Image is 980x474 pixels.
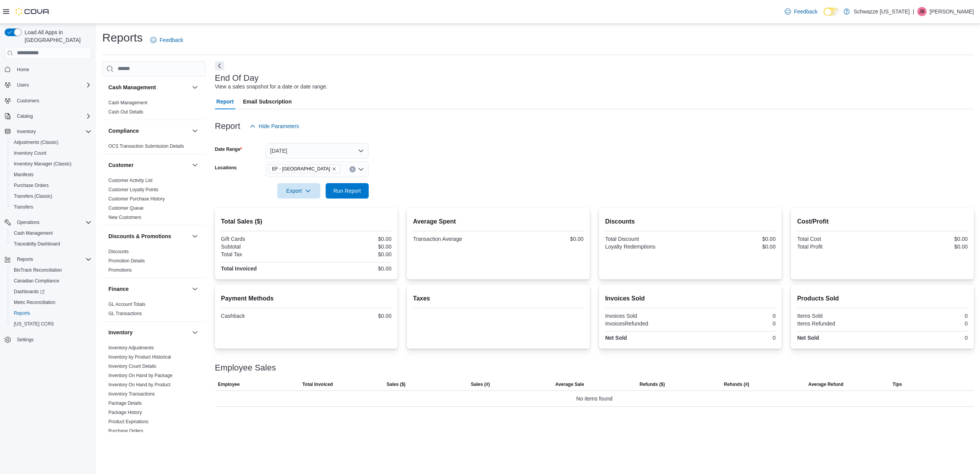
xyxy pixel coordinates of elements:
[14,193,52,199] span: Transfers (Classic)
[8,159,95,169] button: Inventory Manager (Classic)
[108,196,165,202] a: Customer Purchase History
[11,229,56,238] a: Cash Management
[8,169,95,180] button: Manifests
[884,236,968,242] div: $0.00
[108,401,142,406] a: Package Details
[108,285,189,293] button: Finance
[147,32,186,48] a: Feedback
[108,409,142,416] span: Package History
[102,343,206,457] div: Inventory
[14,289,45,295] span: Dashboards
[11,192,92,201] span: Transfers (Classic)
[14,310,30,316] span: Reports
[102,247,206,278] div: Discounts & Promotions
[272,165,330,173] span: EF - [GEOGRAPHIC_DATA]
[2,95,95,106] button: Customers
[605,313,689,319] div: Invoices Sold
[500,236,584,242] div: $0.00
[11,287,92,296] span: Dashboards
[11,170,92,179] span: Manifests
[11,181,52,190] a: Purchase Orders
[102,142,206,154] div: Compliance
[14,65,92,74] span: Home
[2,334,95,345] button: Settings
[308,265,392,272] div: $0.00
[640,381,665,387] span: Refunds ($)
[102,30,143,45] h1: Reports
[555,381,584,387] span: Average Sale
[797,217,968,226] h2: Cost/Profit
[605,236,689,242] div: Total Discount
[11,239,92,249] span: Traceabilty Dashboard
[108,249,129,254] a: Discounts
[108,391,155,397] span: Inventory Transactions
[269,165,340,173] span: EF - South Boulder
[22,28,92,44] span: Load All Apps in [GEOGRAPHIC_DATA]
[246,118,302,134] button: Hide Parameters
[108,267,132,273] span: Promotions
[215,146,242,152] label: Date Range
[108,161,189,169] button: Customer
[17,219,40,225] span: Operations
[108,382,170,388] span: Inventory On Hand by Product
[14,96,92,105] span: Customers
[215,122,240,131] h3: Report
[108,310,142,317] span: GL Transactions
[108,373,173,378] a: Inventory On Hand by Package
[108,127,139,135] h3: Compliance
[11,319,57,329] a: [US_STATE] CCRS
[11,309,33,318] a: Reports
[108,345,154,350] a: Inventory Adjustments
[108,301,145,307] span: GL Account Totals
[215,73,259,83] h3: End Of Day
[108,127,189,135] button: Compliance
[884,244,968,250] div: $0.00
[190,160,200,170] button: Customer
[108,215,141,220] a: New Customers
[413,294,584,303] h2: Taxes
[14,172,33,178] span: Manifests
[14,255,92,264] span: Reports
[14,112,92,121] span: Catalog
[108,354,171,360] a: Inventory by Product Historical
[11,138,92,147] span: Adjustments (Classic)
[11,138,62,147] a: Adjustments (Classic)
[14,335,37,344] a: Settings
[17,337,33,343] span: Settings
[108,329,189,336] button: Inventory
[221,244,305,250] div: Subtotal
[11,309,92,318] span: Reports
[108,410,142,415] a: Package History
[917,7,927,16] div: Jayden Burnette-Latzer
[14,218,43,227] button: Operations
[8,228,95,239] button: Cash Management
[605,320,689,327] div: InvoicesRefunded
[221,294,392,303] h2: Payment Methods
[215,363,276,372] h3: Employee Sales
[11,265,92,275] span: BioTrack Reconciliation
[102,300,206,321] div: Finance
[8,202,95,212] button: Transfers
[797,313,881,319] div: Items Sold
[692,335,776,341] div: 0
[386,381,405,387] span: Sales ($)
[8,297,95,308] button: Metrc Reconciliation
[14,182,49,189] span: Purchase Orders
[108,285,129,293] h3: Finance
[108,100,147,106] span: Cash Management
[824,8,840,16] input: Dark Mode
[17,256,33,262] span: Reports
[413,236,497,242] div: Transaction Average
[14,204,33,210] span: Transfers
[8,308,95,319] button: Reports
[11,287,48,296] a: Dashboards
[308,313,392,319] div: $0.00
[797,335,819,341] strong: Net Sold
[11,229,92,238] span: Cash Management
[108,177,153,184] span: Customer Activity List
[824,16,824,16] span: Dark Mode
[14,321,54,327] span: [US_STATE] CCRS
[108,249,129,255] span: Discounts
[108,109,143,115] span: Cash Out Details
